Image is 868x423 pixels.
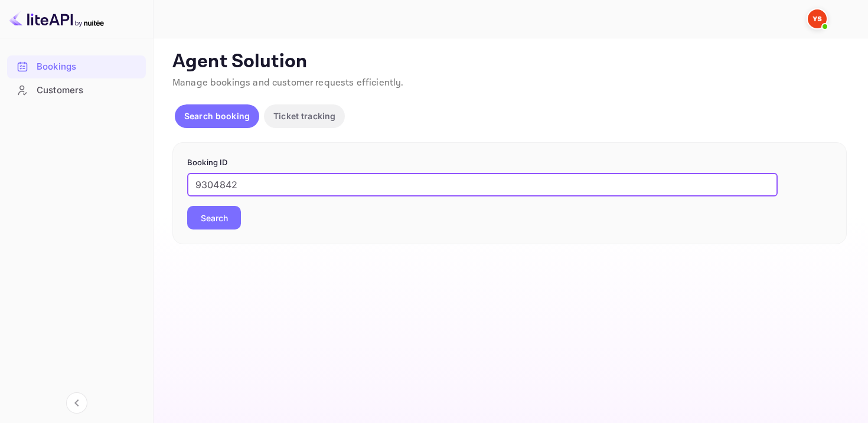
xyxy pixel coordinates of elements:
[37,84,140,97] div: Customers
[273,110,335,122] p: Ticket tracking
[187,157,832,169] p: Booking ID
[66,392,87,414] button: Collapse navigation
[184,110,250,122] p: Search booking
[187,206,241,229] button: Search
[7,55,146,77] a: Bookings
[187,173,778,196] input: Enter Booking ID (e.g., 63782194)
[7,79,146,102] div: Customers
[7,55,146,78] div: Bookings
[37,60,140,74] div: Bookings
[7,79,146,101] a: Customers
[808,9,827,28] img: Yandex Support
[172,50,847,74] p: Agent Solution
[172,77,404,89] span: Manage bookings and customer requests efficiently.
[9,9,104,28] img: LiteAPI logo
